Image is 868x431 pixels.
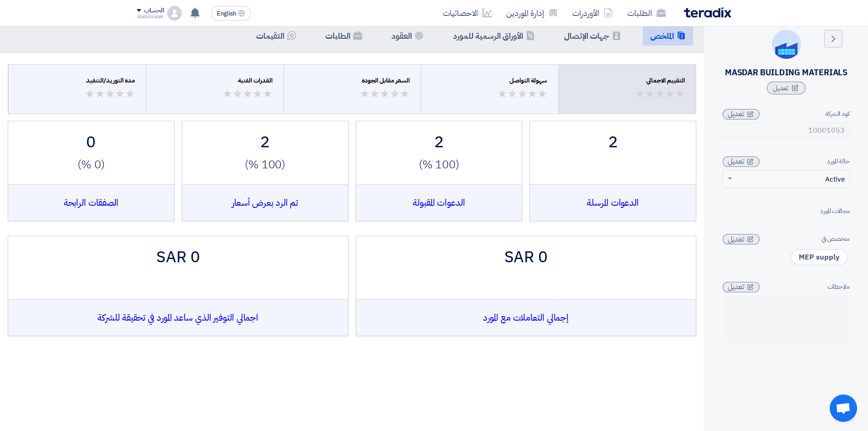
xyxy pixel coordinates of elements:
[791,249,848,265] span: MEP supply
[252,85,262,103] span: ★
[9,65,146,114] button: مدة التوريد/التنفيذ ★★ ★★ ★★ ★★ ★★
[295,76,410,85] div: السعر مقابل الجودة
[137,14,164,19] div: Abdulmalek
[256,31,284,41] h5: التقيمات
[539,130,687,155] div: 2
[365,245,687,270] div: 0 SAR
[370,85,380,103] span: ★
[564,31,609,41] h5: جهات الإتصال
[146,65,283,114] button: القدرات الفنية ★★ ★★ ★★ ★★ ★★
[530,184,696,221] div: الدعوات المرسلة
[825,174,845,185] span: Active
[115,85,125,103] span: ★
[400,85,410,103] span: ★
[380,85,390,103] span: ★
[157,76,272,85] div: القدرات الفنية
[325,31,350,41] h5: الطلبات
[499,2,565,24] a: إدارة الموردين
[125,85,135,103] span: ★
[391,31,412,41] h5: العقود
[144,7,164,15] div: الحساب
[8,184,174,221] div: الصفقات الرابحة
[723,282,850,291] div: ملاحظات
[356,184,522,221] div: الدعوات المقبولة
[565,2,620,24] a: الأوردرات
[570,76,685,85] div: التقييم الاجمالي
[665,85,675,103] span: ★
[365,130,513,155] div: 2
[728,281,744,292] span: تعديل
[421,65,558,114] button: سهولة التواصل ★★ ★★ ★★ ★★ ★★
[182,184,348,221] div: تم الرد بعرض أسعار
[684,7,731,18] img: Teradix logo
[222,85,232,103] span: ★
[8,299,348,336] div: اجمالي التوفير الذي ساعد المورد في تحقيقة للشركة
[390,85,400,103] span: ★
[17,245,339,270] div: 0 SAR
[17,130,165,155] div: 0
[191,156,339,173] div: (100 %)
[620,2,673,24] a: الطلبات
[773,83,788,93] span: تعديل
[517,85,527,103] span: ★
[95,85,105,103] span: ★
[725,68,848,77] div: MASDAR BUILDING MATERIALS
[17,156,165,173] div: (0 %)
[85,85,95,103] span: ★
[356,299,696,336] div: إجمالي التعاملات مع المورد
[211,6,251,21] button: English
[675,85,685,103] span: ★
[105,85,115,103] span: ★
[20,76,135,85] div: مدة التوريد/التنفيذ
[723,234,850,244] div: متخصص في
[723,109,850,119] div: كود الشركة
[723,122,850,138] input: أدخل كود الشركه...
[365,156,513,173] div: (100 %)
[436,2,499,24] a: الاحصائيات
[507,85,517,103] span: ★
[453,31,523,41] h5: الأوراق الرسمية للمورد
[432,76,547,85] div: سهولة التواصل
[232,85,242,103] span: ★
[723,156,850,166] div: حالة المورد
[527,85,537,103] span: ★
[217,10,236,17] span: English
[728,234,744,245] span: تعديل
[242,85,252,103] span: ★
[728,109,744,119] span: تعديل
[645,85,655,103] span: ★
[284,65,421,114] button: السعر مقابل الجودة ★★ ★★ ★★ ★★ ★★
[167,6,182,21] img: profile_test.png
[655,85,665,103] span: ★
[728,156,744,167] span: تعديل
[635,85,645,103] span: ★
[723,206,850,216] div: مجالات المورد
[830,395,857,422] a: Open chat
[559,65,696,114] button: التقييم الاجمالي ★★ ★★ ★★ ★★ ★★
[191,130,339,155] div: 2
[497,85,507,103] span: ★
[650,31,674,41] h5: الملخص
[537,85,547,103] span: ★
[262,85,272,103] span: ★
[360,85,370,103] span: ★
